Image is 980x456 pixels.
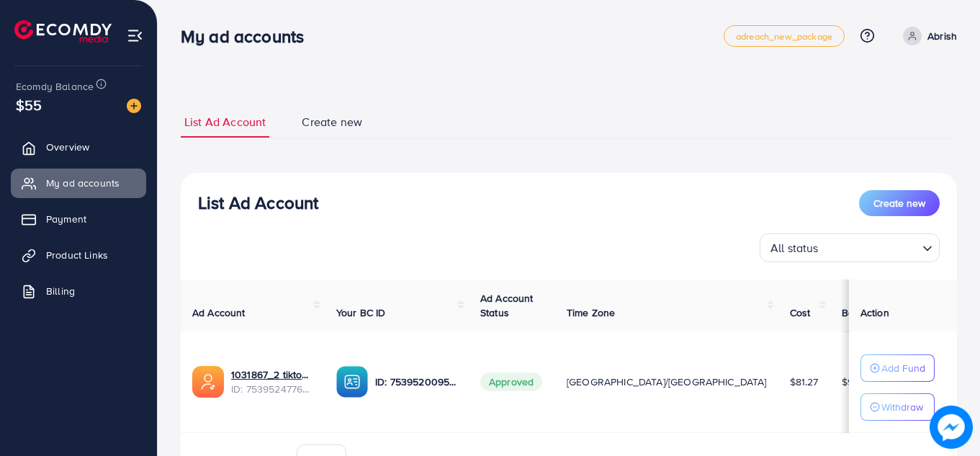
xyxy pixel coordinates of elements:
[823,235,917,259] input: Search for option
[198,192,318,213] h3: List Ad Account
[790,375,819,389] span: $81.27
[231,382,313,396] span: ID: 7539524776784592913
[790,305,811,320] span: Cost
[184,114,266,130] span: List Ad Account
[480,372,542,391] span: Approved
[46,248,108,262] span: Product Links
[480,291,534,320] span: Ad Account Status
[11,205,146,233] a: Payment
[760,233,940,262] div: Search for option
[897,27,957,45] a: Abrish
[16,79,94,94] span: Ecomdy Balance
[860,354,935,382] button: Add Fund
[46,140,89,154] span: Overview
[873,196,925,210] span: Create new
[375,373,457,390] p: ID: 7539520095186960392
[231,367,313,382] a: 1031867_2 tiktok_1755432429402
[927,27,957,45] p: Abrish
[336,366,368,398] img: ic-ba-acc.ded83a64.svg
[881,359,925,377] p: Add Fund
[736,32,832,41] span: adreach_new_package
[11,277,146,305] a: Billing
[881,398,923,416] p: Withdraw
[768,238,822,259] span: All status
[567,375,767,389] span: [GEOGRAPHIC_DATA]/[GEOGRAPHIC_DATA]
[127,27,143,44] img: menu
[181,26,315,47] h3: My ad accounts
[860,393,935,421] button: Withdraw
[11,169,146,197] a: My ad accounts
[336,305,386,320] span: Your BC ID
[127,99,141,113] img: image
[302,114,362,130] span: Create new
[859,190,940,216] button: Create new
[16,94,42,115] span: $55
[46,284,75,298] span: Billing
[724,25,845,47] a: adreach_new_package
[231,367,313,397] div: <span class='underline'>1031867_2 tiktok_1755432429402</span></br>7539524776784592913
[14,20,112,43] img: logo
[46,176,120,190] span: My ad accounts
[860,305,889,320] span: Action
[46,212,86,226] span: Payment
[192,366,224,398] img: ic-ads-acc.e4c84228.svg
[930,406,973,449] img: image
[567,305,615,320] span: Time Zone
[192,305,246,320] span: Ad Account
[11,133,146,161] a: Overview
[11,241,146,269] a: Product Links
